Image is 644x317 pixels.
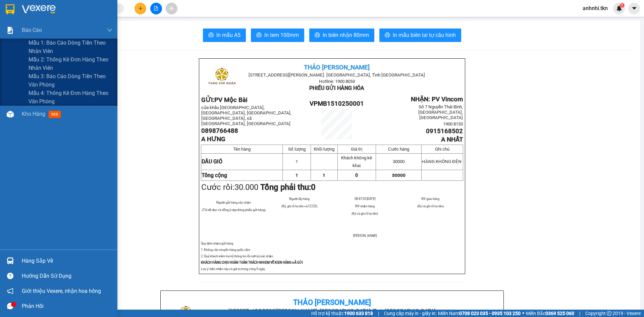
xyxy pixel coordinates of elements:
span: Cung cấp máy in - giấy in: [384,310,436,317]
span: HÀNG KHÔNG ĐÊN [422,159,462,164]
span: Ghi chú [435,147,449,152]
span: Miền Bắc [526,310,574,317]
span: Mẫu 2: Thống kê đơn hàng theo nhân viên [29,55,112,72]
span: In mẫu biên lai tự cấu hình [393,31,456,39]
span: Lưu ý: biên nhận này có giá trị trong vòng 5 ngày [201,267,265,271]
span: printer [385,32,390,39]
span: 1 [296,173,298,178]
button: printerIn tem 100mm [251,29,304,42]
span: ⚪️ [522,312,524,315]
span: NV giao hàng [421,197,439,201]
span: NHẬN: PV Vincom [411,96,463,103]
span: THẢO [PERSON_NAME] [304,64,370,71]
img: warehouse-icon [7,111,14,118]
span: 0898766488 [201,127,238,135]
span: aim [169,6,174,11]
span: Báo cáo [22,26,42,34]
strong: 0708 023 035 - 0935 103 250 [459,311,521,316]
span: mới [49,111,61,118]
span: Miền Nam [438,310,521,317]
span: 0 [355,172,358,178]
img: logo-vxr [6,4,14,14]
span: Số 7 Nguyễn Thái Bình, [GEOGRAPHIC_DATA], [GEOGRAPHIC_DATA] [418,104,463,120]
span: Giá trị [351,147,362,152]
span: printer [208,32,214,39]
span: Hotline: 1900 8053 [319,79,355,84]
span: message [7,303,13,309]
span: 1. Không vân chuyển hàng quốc cấm [201,248,250,252]
span: PHIẾU GỬI HÀNG HÓA [309,85,364,91]
div: Phản hồi [22,301,112,311]
span: [STREET_ADDRESS][PERSON_NAME]. [GEOGRAPHIC_DATA], Tỉnh [GEOGRAPHIC_DATA] [249,72,425,77]
span: | [378,310,379,317]
span: PV Mộc Bài [214,96,248,104]
button: printerIn mẫu A5 [203,29,246,42]
span: | [579,310,580,317]
span: VPMB1510250001 [310,100,364,107]
span: In biên nhận 80mm [323,31,369,39]
span: 1 [323,173,325,178]
div: Hướng dẫn sử dụng [22,271,112,281]
div: Hàng sắp về [22,256,112,266]
span: Quy định nhận/gửi hàng [201,242,233,245]
strong: GỬI: [201,96,248,104]
b: Thảo [PERSON_NAME] [293,298,371,307]
span: 08:47:03 [DATE] [355,197,375,201]
span: 0 [311,182,316,192]
span: NV nhận hàng [355,204,375,208]
span: Mẫu 3: Báo cáo dòng tiền theo văn phòng [29,72,112,89]
button: printerIn mẫu biên lai tự cấu hình [379,29,461,42]
button: printerIn biên nhận 80mm [309,29,374,42]
span: anhnhi.tkn [577,4,613,12]
span: Số lượng [288,147,306,152]
button: file-add [150,3,162,14]
span: Người lấy hàng [289,197,310,201]
img: icon-new-feature [616,5,622,11]
span: 2. Quý khách kiểm tra kỹ thông tin rồi mới ký xác nhận [201,254,273,258]
span: 30.000 [234,182,258,192]
span: file-add [154,6,158,11]
span: Khách không kê khai [341,155,372,168]
button: caret-down [628,3,640,14]
span: A NHẤT [441,136,463,143]
span: (Ký và ghi rõ họ tên) [352,212,378,215]
img: logo [205,61,238,94]
sup: 1 [620,3,625,8]
span: caret-down [631,5,637,11]
span: Kho hàng [22,111,45,117]
span: 30000 [393,159,405,164]
button: aim [166,3,177,14]
span: 1 [621,3,623,8]
span: copyright [607,311,611,316]
span: In mẫu A5 [216,31,240,39]
span: Tên hàng [233,147,251,152]
span: [PERSON_NAME] [353,234,377,237]
span: DẦU GIÓ [202,158,222,165]
span: cửa khẩu [GEOGRAPHIC_DATA], [GEOGRAPHIC_DATA], [GEOGRAPHIC_DATA], [GEOGRAPHIC_DATA], xã [GEOGRAPH... [201,105,291,126]
span: (Ký, ghi rõ họ tên và CCCD) [281,204,317,208]
strong: 0369 525 060 [545,311,574,316]
span: Cước rồi: [201,182,316,192]
strong: Tổng phải thu: [260,182,316,192]
span: (Tôi đã đọc và đồng ý nộp đúng phiếu gửi hàng) [202,208,266,212]
span: printer [315,32,320,39]
span: Cước hàng [388,147,409,152]
img: warehouse-icon [7,257,14,264]
img: solution-icon [7,27,14,34]
span: plus [138,6,143,11]
span: 30000 [392,173,406,178]
span: Giới thiệu Vexere, nhận hoa hồng [22,287,101,295]
span: down [107,28,112,33]
span: A HƯNG [201,136,225,143]
li: [STREET_ADDRESS][PERSON_NAME]. [GEOGRAPHIC_DATA], Tỉnh [GEOGRAPHIC_DATA] [223,307,441,315]
strong: KHÁCH HÀNG CHỊU HOÀN TOÀN TRÁCH NHIỆM VỀ KIỆN HÀNG ĐÃ GỬI [201,261,303,264]
span: notification [7,288,13,294]
span: 0915168502 [426,127,463,135]
span: Mẫu 4: Thống kê đơn hàng theo văn phòng [29,89,112,106]
button: plus [135,3,146,14]
span: question-circle [7,273,13,279]
span: 1 [296,159,298,164]
span: 1900 8153 [443,121,463,126]
span: Người gửi hàng xác nhận [216,201,251,204]
span: Hỗ trợ kỹ thuật: [311,310,373,317]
